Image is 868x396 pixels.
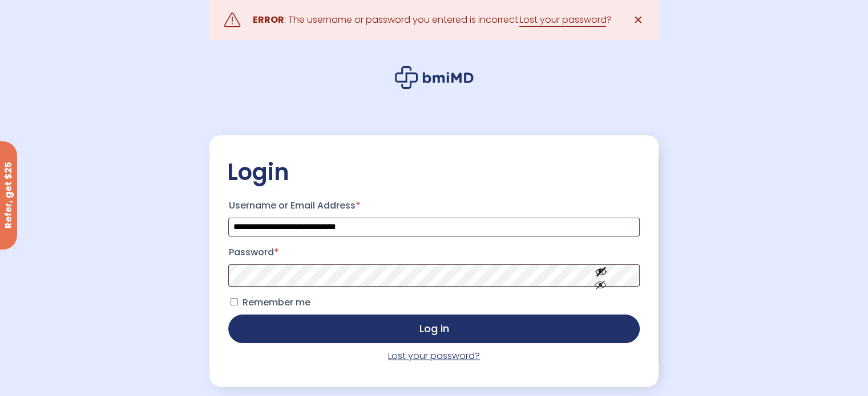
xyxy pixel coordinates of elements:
div: : The username or password you entered is incorrect. ? [252,12,611,28]
strong: ERROR [252,13,284,26]
a: ✕ [627,9,650,31]
button: Show password [569,256,633,295]
a: Lost your password? [388,349,480,362]
span: Remember me [242,296,310,309]
button: Log in [228,315,639,343]
a: Lost your password [519,13,606,27]
h2: Login [227,158,641,186]
span: ✕ [633,12,643,28]
label: Username or Email Address [228,197,639,215]
input: Remember me [231,298,238,305]
label: Password [228,243,639,262]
